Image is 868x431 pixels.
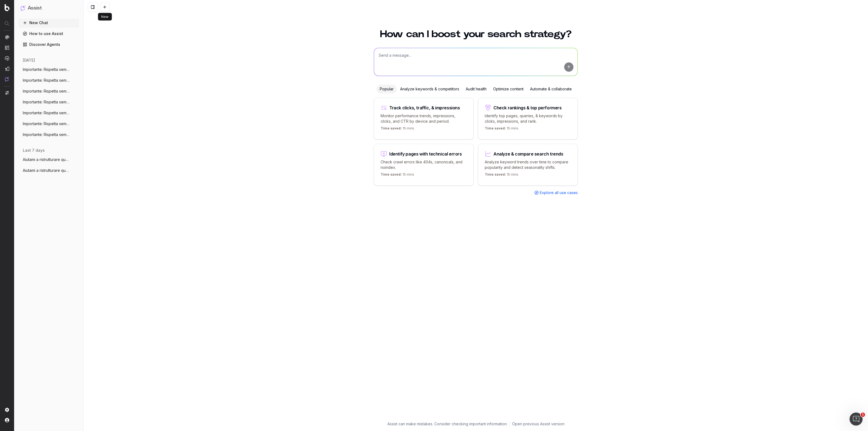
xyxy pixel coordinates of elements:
[23,148,45,153] span: last 7 days
[5,56,9,61] img: Activation
[23,78,71,83] span: Importante: Rispetta sempre tutte le seg
[397,85,462,93] div: Analyze keywords & competitors
[490,85,527,93] div: Optimize content
[23,99,71,105] span: Importante: Rispetta sempre tutte le seg
[18,109,79,117] button: Importante: Rispetta sempre tutte le seg
[381,113,467,124] p: Monitor performance trends, impressions, clicks, and CTR by device and period.
[389,106,460,110] div: Track clicks, traffic, & impressions
[485,172,506,176] span: Time saved:
[18,119,79,128] button: Importante: Rispetta sempre tutte le seg
[381,159,467,170] p: Check crawl errors like 404s, canonicals, and noindex.
[21,4,77,12] button: Assist
[861,413,865,417] span: 1
[5,45,9,50] img: Intelligence
[23,88,71,94] span: Importante: Rispetta sempre tutte le seg
[374,29,578,39] h1: How can I boost your search strategy?
[540,190,578,195] span: Explore all use cases
[493,106,562,110] div: Check rankings & top performers
[381,126,402,130] span: Time saved:
[18,65,79,74] button: Importante: Rispetta sempre tutte le seg
[493,152,563,156] div: Analyze & compare search trends
[23,121,71,126] span: Importante: Rispetta sempre tutte le seg
[485,126,518,133] p: 15 mins
[23,168,71,173] span: Aiutami a ristrutturare questo articolo
[18,76,79,85] button: Importante: Rispetta sempre tutte le seg
[462,85,490,93] div: Audit health
[485,113,571,124] p: Identify top pages, queries, & keywords by clicks, impressions, and rank.
[850,413,863,426] iframe: Intercom live chat
[5,91,9,95] img: Switch project
[23,67,71,72] span: Importante: Rispetta sempre tutte le seg
[5,408,9,412] img: Setting
[18,166,79,175] button: Aiutami a ristrutturare questo articolo
[18,40,79,49] a: Discover Agents
[101,15,108,19] p: New
[5,4,9,11] img: Botify logo
[5,66,9,71] img: Studio
[381,172,414,179] p: 15 mins
[381,172,402,176] span: Time saved:
[512,421,564,427] a: Open previous Assist version
[5,418,9,422] img: My account
[18,87,79,96] button: Importante: Rispetta sempre tutte le seg
[18,18,79,27] button: New Chat
[485,126,506,130] span: Time saved:
[389,152,462,156] div: Identify pages with technical errors
[28,4,42,12] h1: Assist
[23,110,71,116] span: Importante: Rispetta sempre tutte le seg
[18,155,79,164] button: Aiutami a ristrutturare questa Domanda F
[18,130,79,139] button: Importante: Rispetta sempre tutte le seg
[18,29,79,38] a: How to use Assist
[381,126,414,133] p: 15 mins
[5,77,9,81] img: Assist
[534,190,578,195] a: Explore all use cases
[376,85,397,93] div: Popular
[387,421,508,427] p: Assist can make mistakes. Consider checking important information.
[23,132,71,137] span: Importante: Rispetta sempre tutte le seg
[21,5,25,11] img: Assist
[18,98,79,106] button: Importante: Rispetta sempre tutte le seg
[527,85,575,93] div: Automate & collaborate
[23,157,71,162] span: Aiutami a ristrutturare questa Domanda F
[485,159,571,170] p: Analyze keyword trends over time to compare popularity and detect seasonality shifts.
[23,58,35,63] span: [DATE]
[485,172,518,179] p: 15 mins
[5,35,9,39] img: Analytics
